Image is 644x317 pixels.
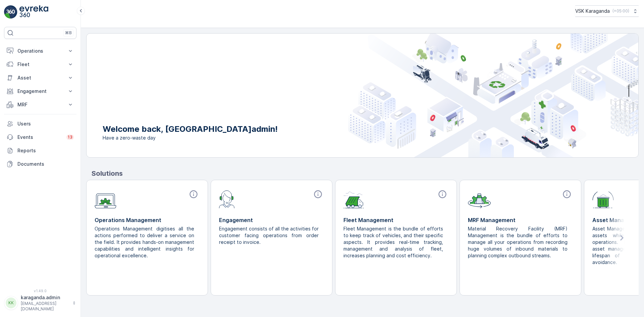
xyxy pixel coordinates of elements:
span: Have a zero-waste day [103,135,278,141]
button: MRF [4,98,76,111]
img: module-icon [343,190,364,208]
p: Engagement [219,216,324,224]
a: Events13 [4,130,76,144]
a: Users [4,117,76,130]
span: v 1.49.0 [4,289,76,293]
p: Asset [17,74,63,81]
p: karaganda.admin [21,294,69,301]
p: Reports [17,147,74,154]
p: Engagement consists of all the activities for customer facing operations from order receipt to in... [219,225,319,246]
button: Fleet [4,58,76,71]
p: Events [17,134,62,141]
img: module-icon [592,190,614,208]
p: Welcome back, [GEOGRAPHIC_DATA]admin! [103,124,278,135]
p: 13 [68,135,72,140]
button: Operations [4,44,76,58]
p: Fleet Management is the bundle of efforts to keep track of vehicles, and their specific aspects. ... [343,225,443,259]
button: KKkaraganda.admin[EMAIL_ADDRESS][DOMAIN_NAME] [4,294,76,312]
p: Operations [17,48,63,54]
img: logo [4,5,17,19]
button: Engagement [4,85,76,98]
p: Fleet Management [343,216,448,224]
a: Documents [4,157,76,171]
img: module-icon [468,190,491,208]
button: Asset [4,71,76,85]
a: Reports [4,144,76,157]
p: Users [17,120,74,127]
p: ⌘B [65,30,72,36]
p: MRF Management [468,216,573,224]
p: Engagement [17,88,63,95]
p: Solutions [92,168,639,178]
p: Documents [17,161,74,167]
img: module-icon [95,190,116,209]
p: ( +05:00 ) [612,8,629,14]
p: MRF [17,101,63,108]
p: Material Recovery Facility (MRF) Management is the bundle of efforts to manage all your operation... [468,225,568,259]
img: city illustration [348,34,638,157]
p: Operations Management [95,216,200,224]
p: Fleet [17,61,63,68]
button: VSK Karaganda(+05:00) [575,5,639,17]
div: KK [6,298,16,308]
p: [EMAIL_ADDRESS][DOMAIN_NAME] [21,301,69,312]
p: Operations Management digitises all the actions performed to deliver a service on the field. It p... [95,225,194,259]
p: VSK Karaganda [575,8,610,14]
img: module-icon [219,190,235,208]
img: logo_light-DOdMpM7g.png [19,5,48,19]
